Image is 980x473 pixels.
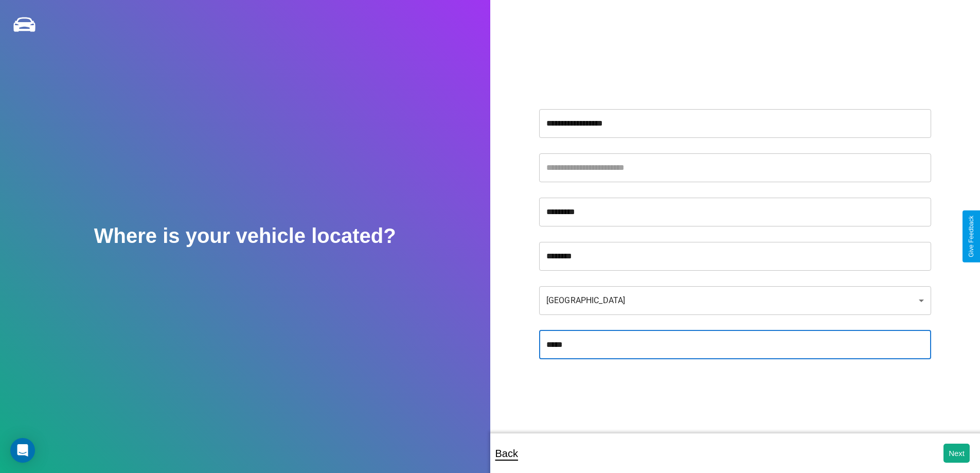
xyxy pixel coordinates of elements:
[968,216,975,257] div: Give Feedback
[495,444,518,463] p: Back
[943,444,970,463] button: Next
[94,224,396,248] h2: Where is your vehicle located?
[10,438,35,463] div: Open Intercom Messenger
[539,286,931,315] div: [GEOGRAPHIC_DATA]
